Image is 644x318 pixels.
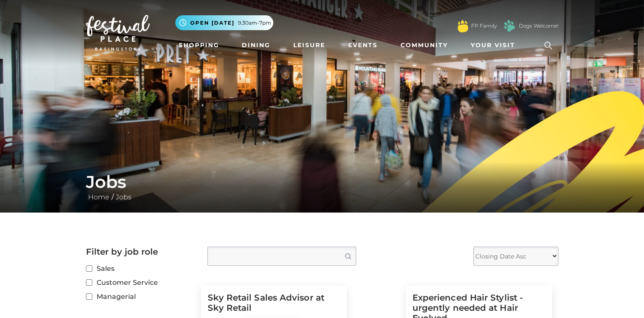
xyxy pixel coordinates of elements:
a: Home [86,193,112,201]
h1: Jobs [86,172,558,192]
span: Open [DATE] [190,19,235,27]
label: Sales [86,263,195,274]
a: Shopping [175,37,223,53]
a: Leisure [290,37,329,53]
a: Community [397,37,451,53]
a: Jobs [114,193,134,201]
a: Dogs Welcome! [519,22,558,30]
a: Events [345,37,381,53]
button: Open [DATE] 9.30am-7pm [175,15,273,30]
span: Your Visit [471,41,515,50]
a: Dining [238,37,274,53]
img: Festival Place Logo [86,15,150,51]
label: Managerial [86,291,195,302]
a: Your Visit [467,37,523,53]
span: 9.30am-7pm [238,19,271,27]
div: / [80,172,565,202]
label: Customer Service [86,277,195,288]
a: FP Family [471,22,497,30]
h2: Filter by job role [86,247,195,257]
